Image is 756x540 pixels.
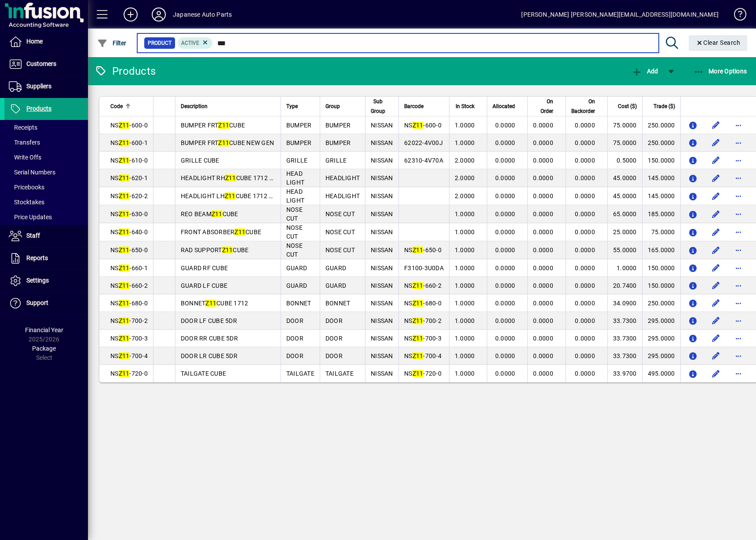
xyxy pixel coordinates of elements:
[413,300,424,307] em: Z11
[218,139,229,146] em: Z11
[404,352,442,359] span: NS -700-4
[110,265,148,272] span: NS -660-1
[119,122,130,129] em: Z11
[629,63,660,79] button: Add
[732,207,746,221] button: More options
[325,352,343,359] span: DOOR
[110,101,123,111] span: Code
[732,314,746,328] button: More options
[455,265,475,272] span: 1.0000
[110,139,148,146] span: NS -600-1
[181,265,228,272] span: GUARD RF CUBE
[732,153,746,167] button: More options
[404,317,442,324] span: NS -700-2
[404,282,442,289] span: NS -660-2
[694,68,747,75] span: More Options
[533,122,553,129] span: 0.0000
[371,246,393,254] span: NISSAN
[642,330,680,347] td: 295.0000
[533,139,553,146] span: 0.0000
[286,206,303,222] span: NOSE CUT
[110,300,148,307] span: NS -680-0
[607,152,642,169] td: 0.5000
[495,335,515,342] span: 0.0000
[413,246,424,254] em: Z11
[571,97,595,116] span: On Backorder
[642,152,680,169] td: 150.0000
[732,171,746,185] button: More options
[4,135,88,150] a: Transfers
[4,31,88,53] a: Home
[607,223,642,241] td: 25.0000
[495,246,515,254] span: 0.0000
[455,352,475,359] span: 1.0000
[9,214,52,221] span: Price Updates
[119,282,130,289] em: Z11
[325,139,351,146] span: BUMPER
[9,199,44,206] span: Stocktakes
[575,157,595,164] span: 0.0000
[732,189,746,203] button: More options
[691,63,749,79] button: More Options
[404,157,443,164] span: 62310-4V70A
[642,259,680,277] td: 150.0000
[325,101,360,111] div: Group
[533,228,553,236] span: 0.0000
[4,76,88,98] a: Suppliers
[286,122,312,129] span: BUMPER
[709,279,723,293] button: Edit
[404,335,442,342] span: NS -700-3
[709,261,723,275] button: Edit
[495,122,515,129] span: 0.0000
[709,366,723,381] button: Edit
[575,282,595,289] span: 0.0000
[181,139,274,146] span: BUMPER FRT CUBE NEW GEN
[533,97,553,116] span: On Order
[119,192,130,199] em: Z11
[709,243,723,257] button: Edit
[26,254,48,261] span: Reports
[173,7,232,22] div: Japanese Auto Parts
[95,35,129,51] button: Filter
[371,192,393,199] span: NISSAN
[325,122,351,129] span: BUMPER
[9,124,37,131] span: Receipts
[181,101,275,111] div: Description
[4,180,88,195] a: Pricebooks
[371,228,393,236] span: NISSAN
[181,157,219,164] span: GRILLE CUBE
[618,101,637,111] span: Cost ($)
[732,225,746,239] button: More options
[286,370,314,377] span: TAILGATE
[607,330,642,347] td: 33.7300
[9,139,40,146] span: Transfers
[455,246,475,254] span: 1.0000
[286,242,303,258] span: NOSE CUT
[575,335,595,342] span: 0.0000
[642,169,680,187] td: 145.0000
[495,210,515,217] span: 0.0000
[709,314,723,328] button: Edit
[371,282,393,289] span: NISSAN
[575,192,595,199] span: 0.0000
[325,335,343,342] span: DOOR
[26,60,56,67] span: Customers
[696,39,741,46] span: Clear Search
[732,331,746,345] button: More options
[404,101,424,111] span: Barcode
[642,205,680,223] td: 185.0000
[119,370,130,377] em: Z11
[575,210,595,217] span: 0.0000
[119,352,130,359] em: Z11
[26,38,43,45] span: Home
[607,365,642,382] td: 33.9700
[732,243,746,257] button: More options
[110,352,148,359] span: NS -700-4
[110,282,148,289] span: NS -660-2
[119,228,130,236] em: Z11
[110,101,148,111] div: Code
[709,225,723,239] button: Edit
[181,210,238,217] span: REO BEAM CUBE
[110,210,148,217] span: NS -630-0
[110,192,148,199] span: NS -620-2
